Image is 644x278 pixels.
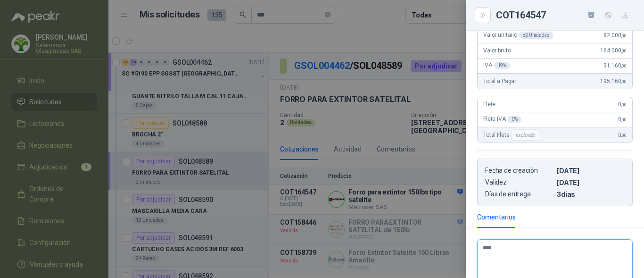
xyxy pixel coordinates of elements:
span: ,00 [621,79,627,84]
span: ,00 [621,33,627,38]
span: 0 [618,116,627,123]
span: IVA [483,62,510,69]
div: 0 % [508,116,521,123]
span: 31.160 [603,62,627,69]
span: 195.160 [600,78,627,84]
button: Close [477,9,488,21]
span: 164.000 [600,47,627,54]
div: x 2 Unidades [519,32,553,39]
span: Valor bruto [483,47,511,54]
span: 0 [618,101,627,108]
p: Días de entrega [485,190,553,198]
p: [DATE] [557,178,625,186]
span: ,00 [621,117,627,122]
div: Comentarios [477,212,516,222]
p: Fecha de creación [485,167,553,175]
span: Flete [483,101,495,108]
span: Total a Pagar [483,78,516,84]
div: Incluido [511,129,539,141]
span: ,00 [621,63,627,68]
p: Validez [485,178,553,186]
div: COT164547 [496,8,633,23]
span: 0 [618,132,627,138]
span: ,00 [621,133,627,138]
div: 19 % [494,62,511,69]
span: ,00 [621,102,627,107]
p: [DATE] [557,167,625,175]
span: Flete IVA [483,116,521,123]
span: 82.000 [603,32,627,39]
span: Total Flete [483,129,541,141]
span: ,00 [621,48,627,53]
span: Valor unitario [483,32,553,39]
p: 3 dias [557,190,625,198]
